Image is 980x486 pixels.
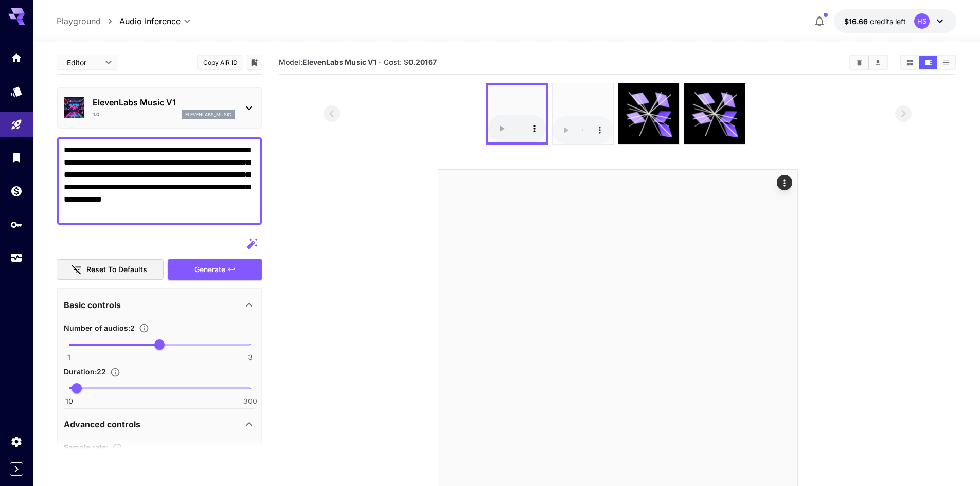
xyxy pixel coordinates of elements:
[248,352,253,363] span: 3
[250,56,259,68] button: Add to library
[197,55,243,70] button: Copy AIR ID
[135,323,153,333] button: Specify how many audios to generate in a single request. Each audio generation will be charged se...
[93,111,100,118] p: 1.0
[850,56,868,69] button: Clear All
[168,259,262,280] button: Generate
[844,17,870,26] span: $16.66
[408,58,437,66] b: 0.20167
[185,111,231,118] p: elevenlabs_music
[384,58,437,66] span: Cost: $
[64,418,140,430] p: Advanced controls
[379,56,381,68] p: ·
[67,57,99,68] span: Editor
[64,92,255,123] div: ElevenLabs Music V11.0elevenlabs_music
[57,15,101,27] a: Playground
[10,51,23,64] div: Home
[106,367,124,377] button: Specify the duration of each audio in seconds.
[10,251,23,264] div: Usage
[10,218,23,231] div: API Keys
[64,412,255,437] div: Advanced controls
[57,259,164,280] button: Reset to defaults
[64,299,121,311] p: Basic controls
[849,55,888,70] div: Clear AllDownload All
[869,56,887,69] button: Download All
[901,56,919,69] button: Show media in grid view
[93,96,235,109] p: ElevenLabs Music V1
[10,118,23,131] div: Playground
[279,58,376,66] span: Model:
[64,323,135,332] span: Number of audios : 2
[119,15,181,27] span: Audio Inference
[870,17,906,26] span: credits left
[900,55,956,70] div: Show media in grid viewShow media in video viewShow media in list view
[67,352,70,363] span: 1
[64,293,255,317] div: Basic controls
[302,58,376,66] b: ElevenLabs Music V1
[57,15,119,27] nav: breadcrumb
[919,56,937,69] button: Show media in video view
[10,435,23,448] div: Settings
[777,175,792,190] div: Actions
[10,462,23,476] button: Expand sidebar
[65,396,73,406] span: 10
[914,13,930,29] div: HS
[64,367,106,376] span: Duration : 22
[194,263,225,276] span: Generate
[10,151,23,164] div: Library
[834,9,956,33] button: $16.6641HS
[844,16,906,27] div: $16.6641
[10,185,23,197] div: Wallet
[10,85,23,98] div: Models
[243,396,257,406] span: 300
[937,56,955,69] button: Show media in list view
